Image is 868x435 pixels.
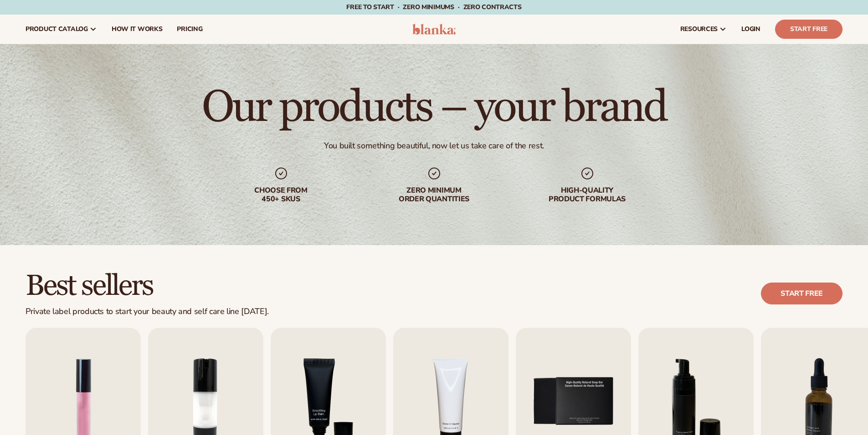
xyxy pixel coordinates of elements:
[177,26,202,33] span: pricing
[104,15,170,44] a: How It Works
[112,26,163,33] span: How It Works
[324,141,544,151] div: You built something beautiful, now let us take care of the rest.
[412,24,456,35] img: logo
[673,15,734,44] a: resources
[169,15,210,44] a: pricing
[529,186,646,204] div: High-quality product formulas
[26,26,88,33] span: product catalog
[376,186,493,204] div: Zero minimum order quantities
[26,271,269,301] h2: Best sellers
[346,3,521,11] span: Free to start · ZERO minimums · ZERO contracts
[18,15,104,44] a: product catalog
[680,26,718,33] span: resources
[775,20,842,39] a: Start Free
[202,86,666,130] h1: Our products – your brand
[734,15,768,44] a: LOGIN
[741,26,760,33] span: LOGIN
[26,307,269,317] div: Private label products to start your beauty and self care line [DATE].
[761,283,842,304] a: Start free
[223,186,339,204] div: Choose from 450+ Skus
